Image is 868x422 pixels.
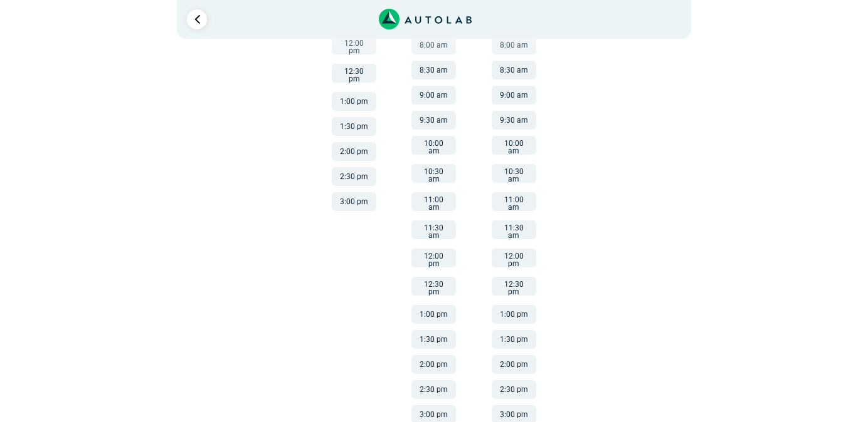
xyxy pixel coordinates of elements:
[379,13,472,24] a: Link al sitio de autolab
[411,136,456,155] button: 10:00 am
[411,380,456,399] button: 2:30 pm
[492,355,536,374] button: 2:00 pm
[492,330,536,349] button: 1:30 pm
[411,111,456,130] button: 9:30 am
[492,111,536,130] button: 9:30 am
[492,192,536,211] button: 11:00 am
[411,192,456,211] button: 11:00 am
[332,192,376,211] button: 3:00 pm
[492,277,536,296] button: 12:30 pm
[492,305,536,324] button: 1:00 pm
[332,92,376,111] button: 1:00 pm
[411,355,456,374] button: 2:00 pm
[411,36,456,54] button: 8:00 am
[411,305,456,324] button: 1:00 pm
[492,380,536,399] button: 2:30 pm
[411,61,456,80] button: 8:30 am
[411,249,456,267] button: 12:00 pm
[411,86,456,105] button: 9:00 am
[492,164,536,183] button: 10:30 am
[492,220,536,239] button: 11:30 am
[411,330,456,349] button: 1:30 pm
[332,142,376,161] button: 2:00 pm
[492,86,536,105] button: 9:00 am
[332,36,376,54] button: 12:00 pm
[411,220,456,239] button: 11:30 am
[492,249,536,267] button: 12:00 pm
[411,164,456,183] button: 10:30 am
[411,277,456,296] button: 12:30 pm
[492,36,536,54] button: 8:00 am
[187,9,207,29] a: Ir al paso anterior
[492,136,536,155] button: 10:00 am
[332,117,376,136] button: 1:30 pm
[492,61,536,80] button: 8:30 am
[332,167,376,186] button: 2:30 pm
[332,64,376,83] button: 12:30 pm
